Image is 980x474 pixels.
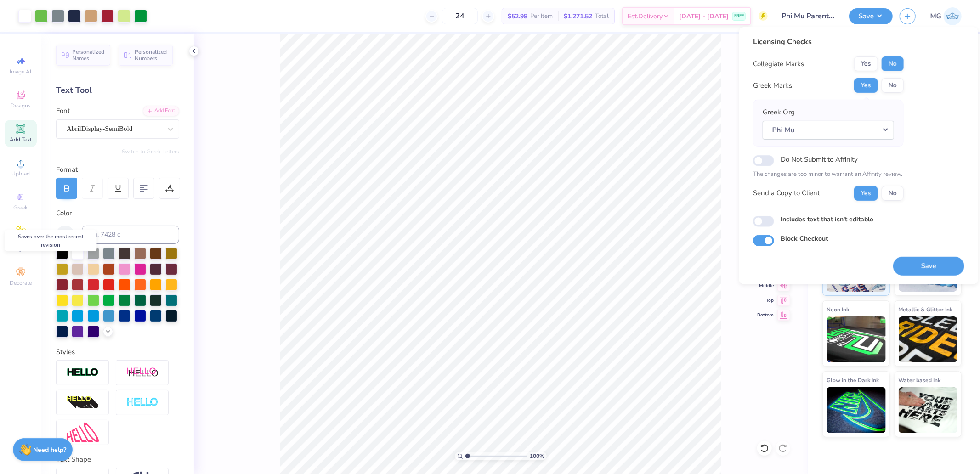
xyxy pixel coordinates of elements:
img: Metallic & Glitter Ink [899,316,958,362]
label: Font [56,106,70,116]
input: – – [442,8,478,24]
span: Glow in the Dark Ink [827,375,879,385]
img: Glow in the Dark Ink [827,387,886,433]
img: Neon Ink [827,316,886,362]
div: Saves over the most recent revision [5,230,96,251]
label: Includes text that isn't editable [781,214,873,224]
span: Per Item [530,11,553,21]
input: Untitled Design [775,7,842,25]
button: Switch to Greek Letters [122,148,179,155]
img: 3d Illusion [67,395,99,410]
button: No [882,186,904,200]
span: Bottom [757,312,774,318]
span: 100 % [530,452,544,460]
label: Greek Org [763,107,795,118]
button: Yes [854,78,878,93]
div: Licensing Checks [753,36,904,47]
div: Add Font [143,106,179,116]
span: Designs [11,102,31,109]
span: [DATE] - [DATE] [679,11,729,21]
span: Metallic & Glitter Ink [899,305,953,314]
span: Upload [11,170,30,177]
span: Water based Ink [899,375,941,385]
img: Stroke [67,367,99,378]
div: Text Shape [56,454,179,465]
span: MG [930,11,941,22]
button: Yes [854,56,878,71]
span: Personalized Numbers [135,49,167,62]
span: Add Text [10,136,32,143]
div: Color [56,208,179,219]
label: Do Not Submit to Affinity [781,153,858,165]
button: Phi Mu [763,120,894,139]
img: Water based Ink [899,387,958,433]
span: $52.98 [508,11,527,21]
a: MG [930,7,962,25]
span: Greek [14,204,28,211]
span: Neon Ink [827,305,849,314]
strong: Need help? [34,446,67,454]
span: $1,271.52 [564,11,592,21]
img: Shadow [126,367,159,378]
span: Decorate [10,279,32,287]
button: Save [893,256,964,275]
button: No [882,56,904,71]
span: Est. Delivery [628,11,663,21]
input: e.g. 7428 c [82,226,179,244]
label: Block Checkout [781,234,828,243]
span: Top [757,297,774,304]
p: The changes are too minor to warrant an Affinity review. [753,170,904,179]
div: Format [56,164,180,175]
div: Greek Marks [753,80,792,91]
div: Text Tool [56,84,179,96]
img: Negative Space [126,397,159,408]
span: Middle [757,282,774,289]
span: Image AI [10,68,32,75]
button: No [882,78,904,93]
span: Total [595,11,609,21]
div: Send a Copy to Client [753,188,820,198]
div: Styles [56,347,179,357]
div: Collegiate Marks [753,59,804,69]
span: Personalized Names [72,49,105,62]
button: Yes [854,186,878,200]
button: Save [849,8,893,24]
img: Free Distort [67,423,99,442]
img: Michael Galon [944,7,962,25]
span: FREE [734,13,744,19]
